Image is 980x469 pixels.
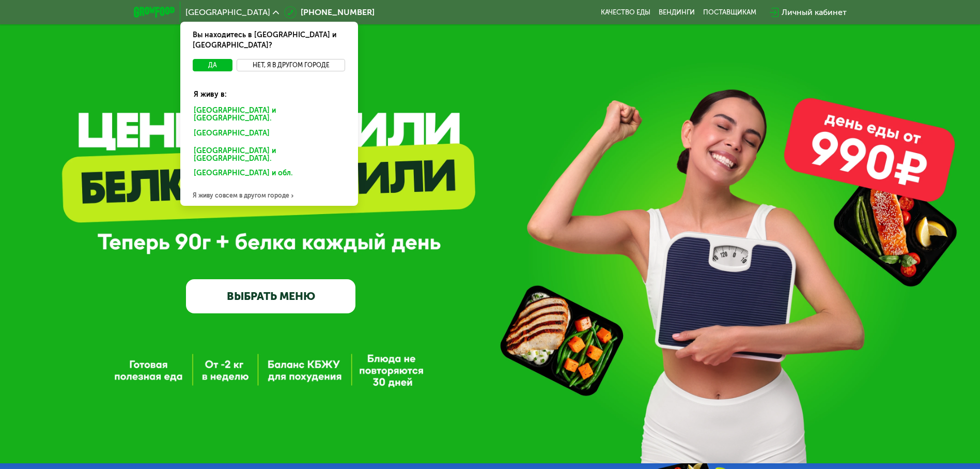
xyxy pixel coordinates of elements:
div: Я живу совсем в другом городе [180,185,358,206]
div: Вы находитесь в [GEOGRAPHIC_DATA] и [GEOGRAPHIC_DATA]? [180,22,358,59]
a: ВЫБРАТЬ МЕНЮ [186,279,355,313]
a: [PHONE_NUMBER] [284,6,375,19]
button: Нет, я в другом городе [237,59,346,71]
div: [GEOGRAPHIC_DATA] [186,127,348,143]
div: [GEOGRAPHIC_DATA] и [GEOGRAPHIC_DATA]. [186,144,352,166]
div: Я живу в: [186,81,352,100]
a: Качество еды [601,8,650,17]
a: Вендинги [659,8,695,17]
button: Да [193,59,232,71]
div: поставщикам [703,8,756,17]
span: [GEOGRAPHIC_DATA] [185,8,270,17]
div: [GEOGRAPHIC_DATA] и обл. [186,167,348,183]
div: [GEOGRAPHIC_DATA] и [GEOGRAPHIC_DATA]. [186,104,352,126]
div: Личный кабинет [782,6,847,19]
